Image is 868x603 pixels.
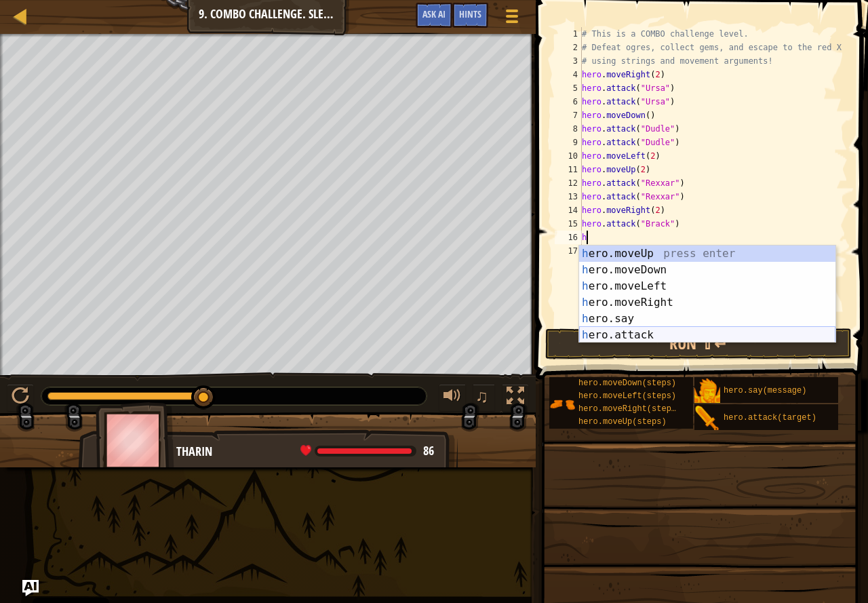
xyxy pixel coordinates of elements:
[555,190,582,203] div: 13
[724,386,806,395] span: hero.say(message)
[555,122,582,136] div: 8
[495,3,529,35] button: Show game menu
[555,68,582,81] div: 4
[555,109,582,122] div: 7
[423,442,434,459] span: 86
[300,445,434,457] div: health: 86 / 88
[459,7,481,20] span: Hints
[7,384,34,412] button: Ctrl + P: Pause
[416,3,452,28] button: Ask AI
[475,386,489,406] span: ♫
[578,391,676,401] span: hero.moveLeft(steps)
[578,417,667,427] span: hero.moveUp(steps)
[473,384,496,412] button: ♫
[555,176,582,190] div: 12
[555,217,582,231] div: 15
[724,413,816,423] span: hero.attack(target)
[555,95,582,109] div: 6
[555,136,582,149] div: 9
[578,404,681,414] span: hero.moveRight(steps)
[555,244,582,258] div: 17
[549,391,575,417] img: portrait.png
[422,7,446,20] span: Ask AI
[555,41,582,54] div: 2
[555,231,582,244] div: 16
[694,378,720,404] img: portrait.png
[555,81,582,95] div: 5
[555,54,582,68] div: 3
[545,328,852,359] button: Run ⇧↵
[555,27,582,41] div: 1
[176,443,444,461] div: Tharin
[555,163,582,176] div: 11
[96,402,174,478] img: thang_avatar_frame.png
[555,203,582,217] div: 14
[694,406,720,431] img: portrait.png
[22,580,39,596] button: Ask AI
[439,384,466,412] button: Adjust volume
[555,149,582,163] div: 10
[502,384,529,412] button: Toggle fullscreen
[578,378,676,388] span: hero.moveDown(steps)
